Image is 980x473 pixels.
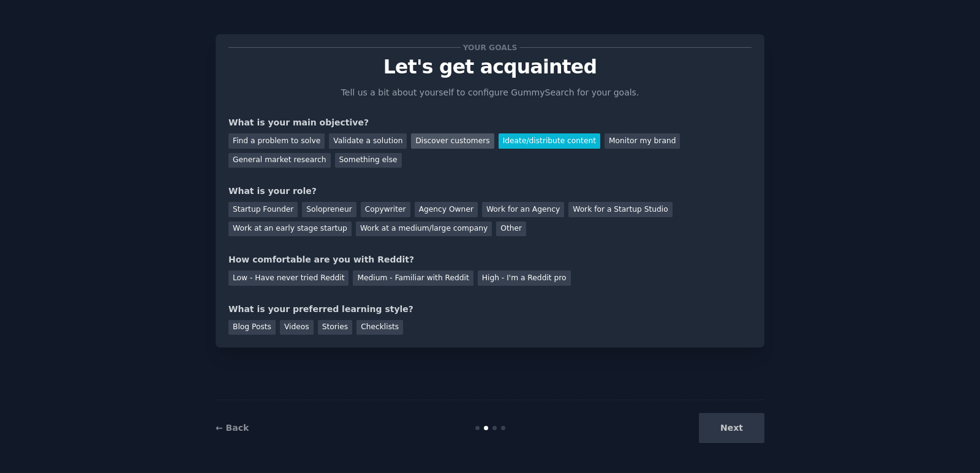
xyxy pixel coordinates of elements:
div: High - I'm a Reddit pro [478,270,571,286]
div: Blog Posts [228,320,276,335]
div: Checklists [356,320,403,335]
div: What is your preferred learning style? [228,303,752,316]
div: General market research [228,153,331,168]
div: Validate a solution [329,133,407,149]
div: How comfortable are you with Reddit? [228,253,752,266]
div: Work for a Startup Studio [568,202,672,217]
div: Medium - Familiar with Reddit [353,270,473,286]
div: Ideate/distribute content [499,133,600,149]
div: Copywriter [361,202,410,217]
div: What is your main objective? [228,116,752,129]
div: What is your role? [228,185,752,198]
a: ← Back [216,423,249,433]
div: Solopreneur [302,202,356,217]
div: Startup Founder [228,202,298,217]
span: Your goals [461,41,519,54]
div: Something else [335,153,402,168]
div: Work at a medium/large company [356,222,492,237]
div: Monitor my brand [605,133,680,149]
div: Find a problem to solve [228,133,325,149]
div: Discover customers [411,133,494,149]
p: Let's get acquainted [228,56,752,78]
p: Tell us a bit about yourself to configure GummySearch for your goals. [336,86,644,99]
div: Work for an Agency [482,202,564,217]
div: Stories [318,320,352,335]
div: Agency Owner [415,202,478,217]
div: Other [496,222,526,237]
div: Videos [280,320,314,335]
div: Work at an early stage startup [228,222,352,237]
div: Low - Have never tried Reddit [228,270,349,286]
